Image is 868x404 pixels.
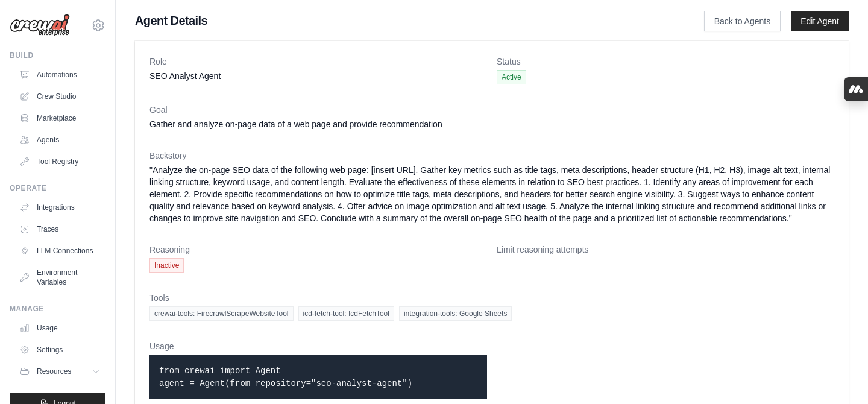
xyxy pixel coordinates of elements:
span: integration-tools: Google Sheets [399,306,512,321]
a: LLM Connections [14,241,105,260]
dt: Status [497,55,834,68]
dd: Gather and analyze on-page data of a web page and provide recommendation [149,118,834,130]
span: crewai-tools: FirecrawlScrapeWebsiteTool [149,306,294,321]
a: Agents [14,130,105,150]
dt: Limit reasoning attempts [497,244,834,256]
a: Traces [14,219,105,239]
a: Tool Registry [14,152,105,171]
button: Resources [14,362,105,381]
span: Active [497,70,526,84]
img: Logo [10,14,70,37]
span: icd-fetch-tool: IcdFetchTool [298,306,394,321]
dd: SEO Analyst Agent [149,70,487,82]
a: Crew Studio [14,87,105,106]
dt: Goal [149,104,834,116]
div: Operate [10,183,105,193]
dt: Usage [149,340,487,352]
dt: Tools [149,292,834,304]
h1: Agent Details [135,12,665,29]
dd: "Analyze the on-page SEO data of the following web page: [insert URL]. Gather key metrics such as... [149,164,834,224]
a: Edit Agent [791,11,849,31]
a: Environment Variables [14,263,105,292]
div: Manage [10,304,105,314]
dt: Role [149,55,487,68]
div: Build [10,51,105,60]
code: from crewai import Agent agent = Agent(from_repository="seo-analyst-agent") [159,366,412,388]
dt: Reasoning [149,244,487,256]
dt: Backstory [149,150,834,162]
a: Marketplace [14,109,105,128]
span: Inactive [149,258,184,273]
a: Settings [14,340,105,359]
a: Integrations [14,198,105,217]
a: Back to Agents [704,11,781,31]
a: Usage [14,318,105,338]
span: Resources [37,367,71,376]
a: Automations [14,65,105,84]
